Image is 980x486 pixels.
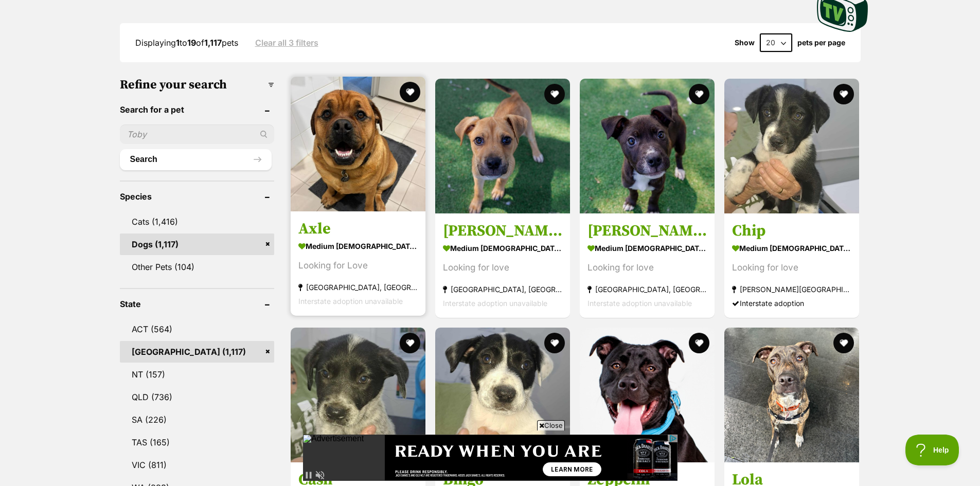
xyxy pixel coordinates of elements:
a: TAS (165) [120,431,274,453]
strong: 1,117 [204,38,222,48]
button: favourite [544,84,565,104]
a: Axle medium [DEMOGRAPHIC_DATA] Dog Looking for Love [GEOGRAPHIC_DATA], [GEOGRAPHIC_DATA] Intersta... [291,211,425,316]
div: Looking for love [443,261,562,275]
button: favourite [689,84,709,104]
strong: [GEOGRAPHIC_DATA], [GEOGRAPHIC_DATA] [298,280,418,294]
a: Other Pets (104) [120,256,274,278]
iframe: Help Scout Beacon - Open [905,435,959,465]
strong: 1 [176,38,180,48]
button: favourite [834,333,854,353]
button: favourite [834,84,854,104]
header: Search for a pet [120,105,274,114]
img: Kai - Unknown x Staffordshire Terrier Dog [580,79,715,213]
span: Show [735,39,755,47]
h3: Axle [298,219,418,239]
a: [PERSON_NAME] medium [DEMOGRAPHIC_DATA] Dog Looking for love [GEOGRAPHIC_DATA], [GEOGRAPHIC_DATA]... [580,213,715,318]
header: Species [120,192,274,201]
a: QLD (736) [120,386,274,408]
a: SA (226) [120,409,274,430]
div: Looking for love [732,261,851,275]
strong: [GEOGRAPHIC_DATA], [GEOGRAPHIC_DATA] [443,282,562,296]
span: Displaying to of pets [135,38,238,48]
img: Chip - Border Collie x Australian Kelpie x Australian Cattle Dog [724,79,859,213]
h3: [PERSON_NAME] [443,221,562,241]
input: Toby [120,124,274,144]
a: Cats (1,416) [120,211,274,232]
img: Zeppelin - Mixed breed Dog [580,328,715,462]
a: [GEOGRAPHIC_DATA] (1,117) [120,341,274,363]
a: Clear all 3 filters [255,38,318,47]
img: Axle - Jack Russell Terrier Dog [291,77,425,211]
img: Lola - Staffordshire Bull Terrier Dog [724,328,859,462]
div: Interstate adoption [732,296,851,310]
strong: medium [DEMOGRAPHIC_DATA] Dog [298,239,418,254]
strong: [GEOGRAPHIC_DATA], [GEOGRAPHIC_DATA] [587,282,707,296]
a: ACT (564) [120,318,274,340]
iframe: Advertisement [303,435,678,481]
a: NT (157) [120,364,274,385]
img: Asher - Unknown x Staffordshire Terrier Dog [435,79,570,213]
img: Cash - Border Collie x Australian Kelpie x Australian Cattle Dog [291,328,425,462]
span: Close [537,420,565,430]
strong: [PERSON_NAME][GEOGRAPHIC_DATA], [GEOGRAPHIC_DATA] [732,282,851,296]
img: Bingo - Border Collie x Australian Kelpie x Australian Cattle Dog [435,328,570,462]
h3: Chip [732,221,851,241]
strong: medium [DEMOGRAPHIC_DATA] Dog [587,241,707,256]
h3: [PERSON_NAME] [587,221,707,241]
button: favourite [689,333,709,353]
a: [PERSON_NAME] medium [DEMOGRAPHIC_DATA] Dog Looking for love [GEOGRAPHIC_DATA], [GEOGRAPHIC_DATA]... [435,213,570,318]
div: Looking for Love [298,259,418,273]
button: favourite [400,82,420,102]
strong: medium [DEMOGRAPHIC_DATA] Dog [443,241,562,256]
button: favourite [544,333,565,353]
a: VIC (811) [120,454,274,476]
strong: 19 [187,38,196,48]
a: Chip medium [DEMOGRAPHIC_DATA] Dog Looking for love [PERSON_NAME][GEOGRAPHIC_DATA], [GEOGRAPHIC_D... [724,213,859,318]
div: Looking for love [587,261,707,275]
span: Interstate adoption unavailable [298,297,403,305]
button: favourite [400,333,420,353]
button: Search [120,149,272,170]
a: Dogs (1,117) [120,233,274,255]
span: Interstate adoption unavailable [587,299,692,308]
header: State [120,299,274,309]
h3: Refine your search [120,78,274,92]
span: Interstate adoption unavailable [443,299,547,308]
strong: medium [DEMOGRAPHIC_DATA] Dog [732,241,851,256]
label: pets per page [797,39,845,47]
